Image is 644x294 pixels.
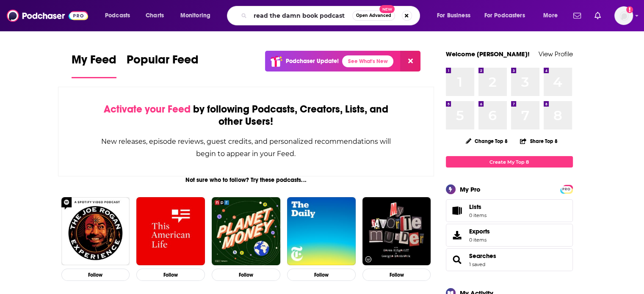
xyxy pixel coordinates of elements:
[127,52,199,72] span: Popular Feed
[591,8,604,23] a: Show notifications dropdown
[561,186,572,192] span: PRO
[352,11,395,21] button: Open AdvancedNew
[127,52,199,78] a: Popular Feed
[356,14,391,18] span: Open Advanced
[469,237,490,243] span: 0 items
[543,10,558,22] span: More
[469,203,481,211] span: Lists
[104,103,191,115] span: Activate your Feed
[101,135,392,160] div: New releases, episode reviews, guest credits, and personalized recommendations will begin to appe...
[461,136,513,146] button: Change Top 8
[287,269,356,281] button: Follow
[520,133,558,149] button: Share Top 8
[180,10,210,22] span: Monitoring
[469,212,486,218] span: 0 items
[379,5,395,13] span: New
[105,10,130,22] span: Podcasts
[614,6,633,25] img: User Profile
[287,197,356,266] img: The Daily
[146,10,164,22] span: Charts
[362,269,431,281] button: Follow
[446,156,573,168] a: Create My Top 8
[614,6,633,25] button: Show profile menu
[479,9,537,22] button: open menu
[362,197,431,266] img: My Favorite Murder with Karen Kilgariff and Georgia Hardstark
[446,224,573,247] a: Exports
[469,203,486,211] span: Lists
[99,9,141,22] button: open menu
[136,197,205,266] img: This American Life
[212,269,280,281] button: Follow
[174,9,221,22] button: open menu
[101,103,392,128] div: by following Podcasts, Creators, Lists, and other Users!
[72,52,116,72] span: My Feed
[449,229,466,241] span: Exports
[342,55,393,67] a: See What's New
[484,10,525,22] span: For Podcasters
[446,248,573,271] span: Searches
[286,58,339,65] p: Podchaser Update!
[460,185,481,193] div: My Pro
[614,6,633,25] span: Logged in as N0elleB7
[437,10,470,22] span: For Business
[446,199,573,222] a: Lists
[469,252,496,260] a: Searches
[212,197,280,266] img: Planet Money
[469,228,490,235] span: Exports
[136,269,205,281] button: Follow
[140,9,169,22] a: Charts
[58,176,434,184] div: Not sure who to follow? Try these podcasts...
[537,9,568,22] button: open menu
[539,50,573,58] a: View Profile
[61,269,130,281] button: Follow
[446,50,530,58] a: Welcome [PERSON_NAME]!
[449,205,466,217] span: Lists
[449,254,466,266] a: Searches
[250,9,352,22] input: Search podcasts, credits, & more...
[626,6,633,13] svg: Add a profile image
[61,197,130,266] img: The Joe Rogan Experience
[570,8,584,23] a: Show notifications dropdown
[561,186,572,192] a: PRO
[7,8,88,24] img: Podchaser - Follow, Share and Rate Podcasts
[235,6,428,25] div: Search podcasts, credits, & more...
[469,261,485,267] a: 1 saved
[72,52,116,78] a: My Feed
[431,9,481,22] button: open menu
